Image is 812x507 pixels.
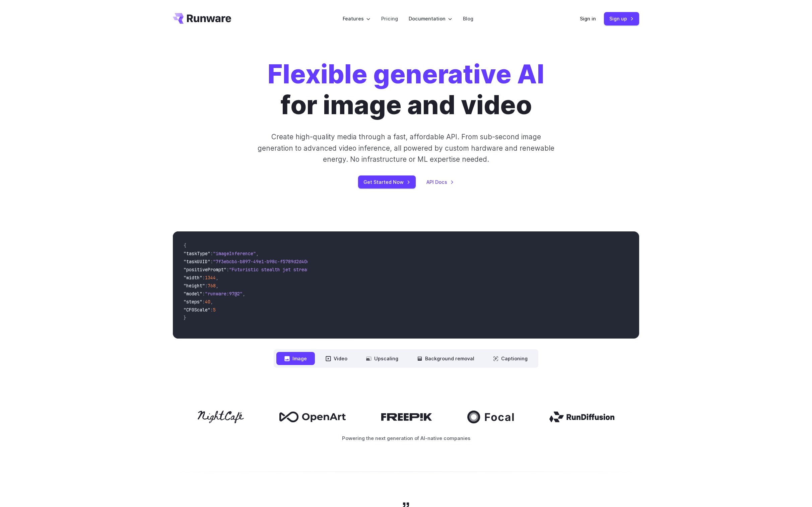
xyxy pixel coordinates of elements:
[210,259,213,265] span: :
[184,250,210,257] span: "taskType"
[580,15,596,22] a: Sign in
[229,267,473,273] span: "Futuristic stealth jet streaking through a neon-lit cityscape with glowing purple exhaust"
[184,299,202,305] span: "steps"
[184,291,202,297] span: "model"
[173,434,639,442] p: Powering the next generation of AI-native companies
[358,352,406,365] button: Upscaling
[426,178,454,186] a: API Docs
[343,15,370,22] label: Features
[184,315,186,321] span: }
[205,283,208,289] span: :
[243,291,245,297] span: ,
[205,275,216,281] span: 1344
[213,250,256,257] span: "imageInference"
[202,275,205,281] span: :
[184,242,186,248] span: {
[184,307,210,313] span: "CFGScale"
[257,131,555,165] p: Create high-quality media through a fast, affordable API. From sub-second image generation to adv...
[184,267,226,273] span: "positivePrompt"
[381,15,398,22] a: Pricing
[216,275,218,281] span: ,
[213,259,315,265] span: "7f3ebcb6-b897-49e1-b98c-f5789d2d40d7"
[205,291,243,297] span: "runware:97@2"
[268,59,544,121] h1: for image and video
[256,250,259,257] span: ,
[213,307,216,313] span: 5
[210,307,213,313] span: :
[173,13,231,24] a: Go to /
[210,299,213,305] span: ,
[184,275,202,281] span: "width"
[202,291,205,297] span: :
[268,59,544,90] strong: Flexible generative AI
[202,299,205,305] span: :
[226,267,229,273] span: :
[216,283,218,289] span: ,
[463,15,473,22] a: Blog
[358,175,416,189] a: Get Started Now
[205,299,210,305] span: 40
[208,283,216,289] span: 768
[409,352,482,365] button: Background removal
[409,15,452,22] label: Documentation
[210,250,213,257] span: :
[604,12,639,25] a: Sign up
[276,352,315,365] button: Image
[184,259,210,265] span: "taskUUID"
[318,352,355,365] button: Video
[485,352,536,365] button: Captioning
[184,283,205,289] span: "height"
